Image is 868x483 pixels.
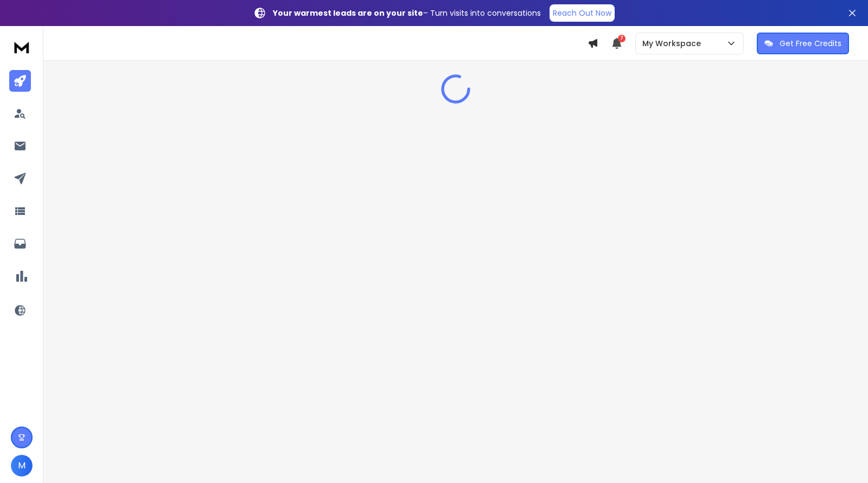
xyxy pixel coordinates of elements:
strong: Your warmest leads are on your site [273,8,423,18]
p: – Turn visits into conversations [273,8,541,18]
button: Get Free Credits [757,33,849,54]
p: Reach Out Now [553,8,611,18]
p: My Workspace [642,38,705,49]
span: 7 [618,35,626,42]
button: M [11,455,33,476]
p: Get Free Credits [780,38,841,49]
a: Reach Out Now [550,4,615,22]
img: logo [11,37,33,57]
